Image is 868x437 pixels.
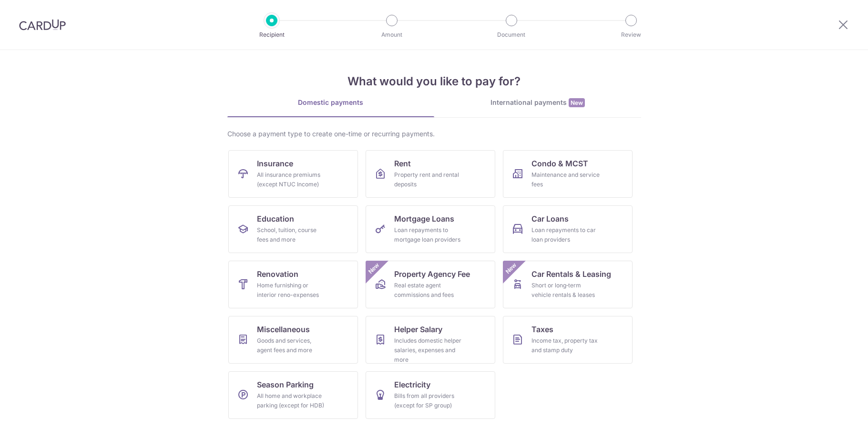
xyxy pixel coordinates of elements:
div: Choose a payment type to create one-time or recurring payments. [227,129,641,139]
a: Car Rentals & LeasingShort or long‑term vehicle rentals & leasesNew [503,261,633,308]
a: MiscellaneousGoods and services, agent fees and more [228,316,358,364]
span: Taxes [531,324,553,335]
span: Renovation [257,268,298,280]
div: Bills from all providers (except for SP group) [394,391,463,410]
div: Real estate agent commissions and fees [394,281,463,300]
p: Amount [357,30,427,40]
a: RenovationHome furnishing or interior reno-expenses [228,261,358,308]
div: All home and workplace parking (except for HDB) [257,391,326,410]
span: Condo & MCST [531,158,588,169]
span: Insurance [257,158,293,169]
span: Car Loans [531,213,569,224]
span: New [366,261,381,276]
div: Property rent and rental deposits [394,170,463,189]
a: EducationSchool, tuition, course fees and more [228,205,358,253]
div: Home furnishing or interior reno-expenses [257,281,326,300]
a: ElectricityBills from all providers (except for SP group) [366,371,495,419]
div: International payments [434,98,641,108]
span: New [503,261,519,276]
h4: What would you like to pay for? [227,73,641,90]
a: Property Agency FeeReal estate agent commissions and feesNew [366,261,495,308]
span: Rent [394,158,411,169]
p: Document [476,30,547,40]
span: Property Agency Fee [394,268,470,280]
a: RentProperty rent and rental deposits [366,150,495,198]
span: Miscellaneous [257,324,310,335]
span: Car Rentals & Leasing [531,268,611,280]
div: Goods and services, agent fees and more [257,336,326,355]
div: Domestic payments [227,98,434,107]
a: InsuranceAll insurance premiums (except NTUC Income) [228,150,358,198]
p: Review [596,30,666,40]
span: Mortgage Loans [394,213,454,224]
div: Includes domestic helper salaries, expenses and more [394,336,463,365]
a: Season ParkingAll home and workplace parking (except for HDB) [228,371,358,419]
a: TaxesIncome tax, property tax and stamp duty [503,316,633,364]
div: School, tuition, course fees and more [257,225,326,244]
a: Helper SalaryIncludes domestic helper salaries, expenses and more [366,316,495,364]
img: CardUp [19,19,66,30]
span: Helper Salary [394,324,442,335]
span: Electricity [394,379,430,390]
div: Loan repayments to mortgage loan providers [394,225,463,244]
div: Loan repayments to car loan providers [531,225,600,244]
span: New [569,98,585,107]
div: Maintenance and service fees [531,170,600,189]
a: Car LoansLoan repayments to car loan providers [503,205,633,253]
div: All insurance premiums (except NTUC Income) [257,170,326,189]
span: Education [257,213,294,224]
a: Mortgage LoansLoan repayments to mortgage loan providers [366,205,495,253]
a: Condo & MCSTMaintenance and service fees [503,150,633,198]
div: Short or long‑term vehicle rentals & leases [531,281,600,300]
p: Recipient [236,30,307,40]
span: Season Parking [257,379,314,390]
div: Income tax, property tax and stamp duty [531,336,600,355]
